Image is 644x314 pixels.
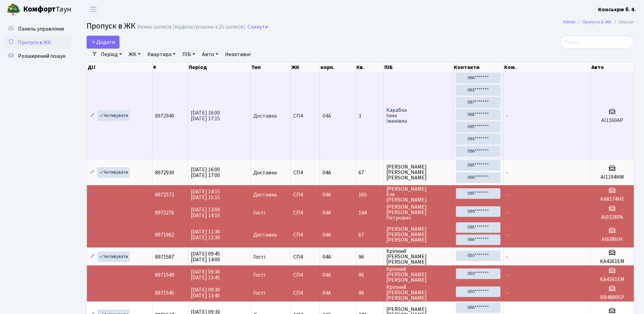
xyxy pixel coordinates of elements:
[323,112,331,120] span: 04А
[7,3,20,16] img: logo.png
[87,20,135,32] span: Пропуск в ЖК
[593,276,631,283] h5: КА4261ЕМ
[155,112,174,120] span: 8972940
[320,63,356,72] th: корп.
[293,113,317,119] span: СП4
[247,24,268,30] a: Скинути
[386,186,450,203] span: [PERSON_NAME] Еля [PERSON_NAME]
[358,272,380,278] span: 96
[3,36,71,49] a: Пропуск в ЖК
[593,236,631,243] h5: AI6386IH
[506,112,508,120] span: -
[593,294,631,301] h5: ВВ4880ЕР
[23,4,56,15] b: Комфорт
[18,39,51,46] span: Пропуск в ЖК
[91,38,115,46] span: Додати
[253,192,277,197] span: Доставка
[593,117,631,124] h5: AI1160AP
[323,209,331,216] span: 04А
[386,164,450,180] span: [PERSON_NAME] [PERSON_NAME] [PERSON_NAME]
[253,254,265,260] span: Гості
[253,272,265,278] span: Гості
[358,232,380,238] span: 67
[323,191,331,198] span: 04А
[191,228,220,241] span: [DATE] 11:30 [DATE] 12:30
[591,63,634,72] th: Авто
[323,289,331,297] span: 04А
[85,4,102,15] button: Переключити навігацію
[453,63,503,72] th: Контакти
[583,18,611,25] a: Пропуск в ЖК
[253,210,265,215] span: Гості
[293,254,317,260] span: СП4
[191,286,220,299] span: [DATE] 09:30 [DATE] 13:45
[358,113,380,119] span: 3
[191,268,220,281] span: [DATE] 09:30 [DATE] 13:45
[611,18,634,26] li: Список
[253,232,277,238] span: Доставка
[191,206,220,219] span: [DATE] 13:00 [DATE] 14:15
[188,63,251,72] th: Період
[386,204,450,221] span: [PERSON_NAME] [PERSON_NAME] Петрович
[384,63,453,72] th: ПІБ
[3,49,71,63] a: Розширений пошук
[180,49,198,60] a: ПІБ
[293,170,317,175] span: СП4
[253,113,277,119] span: Доставка
[155,271,174,279] span: 8971549
[191,109,220,122] span: [DATE] 16:00 [DATE] 17:15
[97,251,130,262] a: Активувати
[593,174,631,180] h5: AI1194HM
[137,24,246,30] div: Немає записів (відфільтровано з 25 записів).
[503,63,591,72] th: Ком.
[506,271,508,279] span: -
[358,192,380,197] span: 165
[18,25,64,33] span: Панель управління
[386,284,450,301] span: Кріпкий [PERSON_NAME] [PERSON_NAME]
[199,49,221,60] a: Авто
[155,253,174,261] span: 8971587
[145,49,178,60] a: Квартира
[553,15,644,29] nav: breadcrumb
[23,4,71,15] span: Таун
[598,6,636,13] b: Консьєрж б. 4.
[293,192,317,197] span: СП4
[358,254,380,260] span: 96
[386,248,450,265] span: Кріпкий [PERSON_NAME] [PERSON_NAME]
[152,63,188,72] th: #
[593,196,631,203] h5: KA8174HE
[293,272,317,278] span: СП4
[593,214,631,221] h5: АІ0328РА
[293,232,317,238] span: СП4
[98,49,125,60] a: Період
[323,231,331,239] span: 04А
[191,250,220,263] span: [DATE] 09:45 [DATE] 14:00
[598,5,636,14] a: Консьєрж б. 4.
[18,52,66,60] span: Розширений пошук
[386,226,450,243] span: [PERSON_NAME] [PERSON_NAME] [PERSON_NAME]
[253,290,265,296] span: Гості
[358,210,380,215] span: 144
[3,22,71,36] a: Панель управління
[563,18,575,25] a: Admin
[155,191,174,198] span: 8972572
[155,289,174,297] span: 8971545
[253,170,277,175] span: Доставка
[87,63,152,72] th: Дії
[323,253,331,261] span: 04А
[506,191,508,198] span: -
[506,289,508,297] span: -
[386,107,450,124] span: Карабка Інна Іванівна
[560,36,634,49] input: Пошук...
[155,209,174,216] span: 8972276
[356,63,383,72] th: Кв.
[191,188,220,201] span: [DATE] 14:15 [DATE] 15:15
[358,170,380,175] span: 67
[293,290,317,296] span: СП4
[291,63,320,72] th: ЖК
[251,63,291,72] th: Тип
[506,231,508,239] span: -
[506,169,508,176] span: -
[293,210,317,215] span: СП4
[97,110,130,121] a: Активувати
